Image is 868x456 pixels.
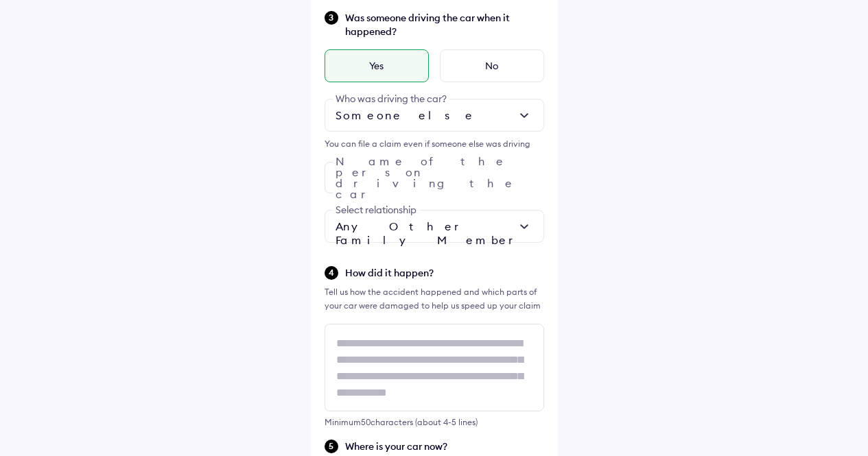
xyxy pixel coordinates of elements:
div: You can file a claim even if someone else was driving [325,137,544,151]
span: Someone else [336,108,475,122]
span: Was someone driving the car when it happened? [345,11,544,38]
span: Any Other Family Member [336,219,544,247]
span: Where is your car now? [345,440,544,453]
div: Minimum 50 characters (about 4-5 lines) [325,417,544,427]
span: How did it happen? [345,266,544,280]
div: Yes [325,49,429,82]
div: Tell us how the accident happened and which parts of your car were damaged to help us speed up yo... [325,285,544,313]
div: No [440,49,544,82]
